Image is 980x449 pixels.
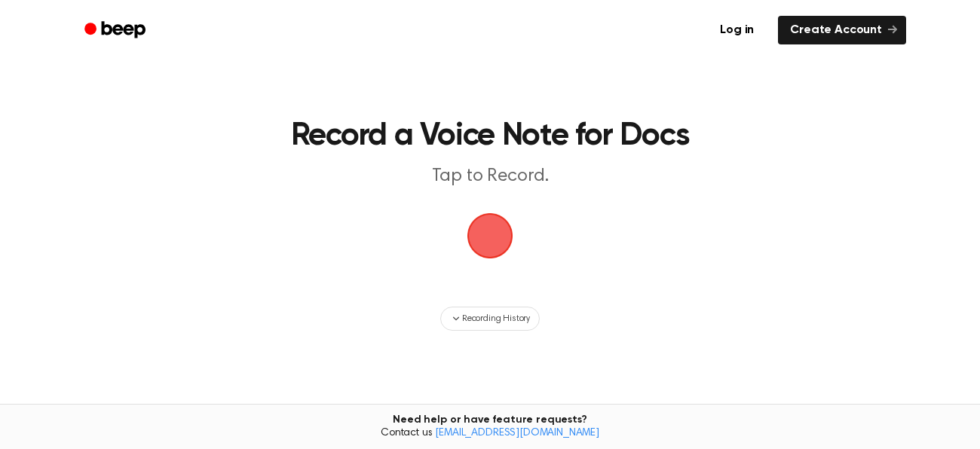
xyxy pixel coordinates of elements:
[440,307,540,331] button: Recording History
[705,13,769,47] a: Log in
[462,312,530,325] span: Recording History
[9,427,971,441] span: Contact us
[163,121,817,152] h1: Record a Voice Note for Docs
[778,16,906,44] a: Create Account
[74,16,159,45] a: Beep
[435,428,599,438] a: [EMAIL_ADDRESS][DOMAIN_NAME]
[467,213,513,258] img: Beep Logo
[201,164,779,189] p: Tap to Record.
